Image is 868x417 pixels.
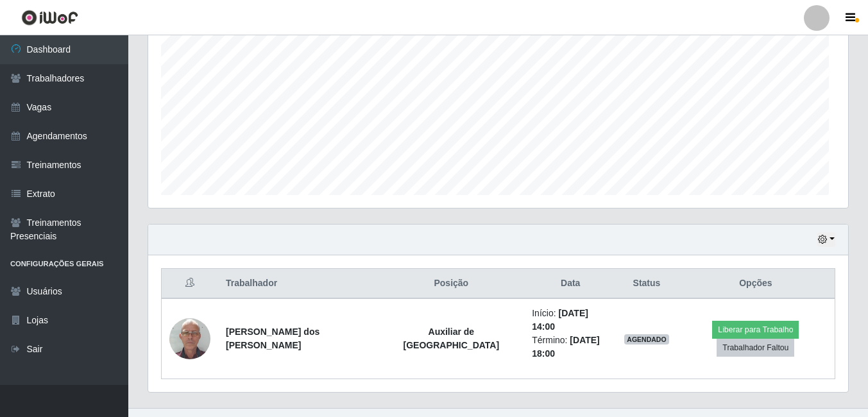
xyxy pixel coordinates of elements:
[524,269,617,299] th: Data
[532,308,588,332] time: [DATE] 14:00
[532,334,609,361] li: Término:
[532,307,609,334] li: Início:
[717,339,794,357] button: Trabalhador Faltou
[21,10,78,26] img: CoreUI Logo
[169,311,210,366] img: 1744124965396.jpeg
[712,321,799,339] button: Liberar para Trabalho
[677,269,835,299] th: Opções
[218,269,378,299] th: Trabalhador
[624,334,669,345] span: AGENDADO
[378,269,524,299] th: Posição
[617,269,677,299] th: Status
[404,327,500,350] strong: Auxiliar de [GEOGRAPHIC_DATA]
[226,327,319,350] strong: [PERSON_NAME] dos [PERSON_NAME]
